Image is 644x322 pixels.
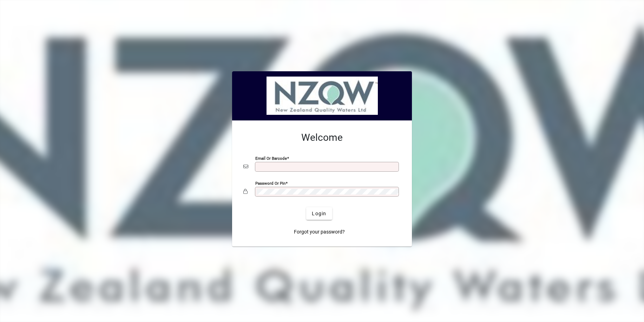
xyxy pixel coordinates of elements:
a: Forgot your password? [291,225,348,238]
span: Forgot your password? [294,228,345,236]
button: Login [306,207,332,220]
mat-label: Email or Barcode [255,156,287,161]
span: Login [312,210,326,217]
h2: Welcome [243,132,401,144]
mat-label: Password or Pin [255,181,285,186]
